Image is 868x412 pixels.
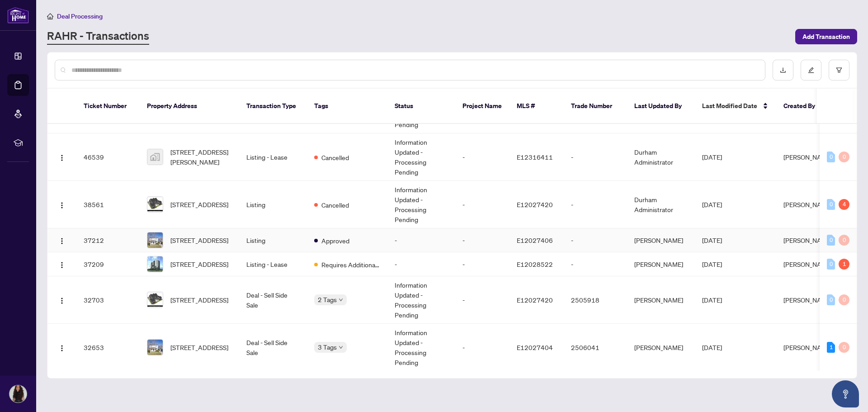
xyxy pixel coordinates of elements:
[702,101,757,111] span: Last Modified Date
[783,200,832,208] span: [PERSON_NAME]
[58,297,66,304] img: Logo
[307,89,387,124] th: Tags
[702,236,722,244] span: [DATE]
[76,252,140,276] td: 37209
[780,67,786,73] span: download
[55,197,69,212] button: Logo
[564,324,627,371] td: 2506041
[55,150,69,164] button: Logo
[783,296,832,304] span: [PERSON_NAME]
[564,228,627,252] td: -
[147,232,163,248] img: thumbnail-img
[387,324,455,371] td: Information Updated - Processing Pending
[509,89,564,124] th: MLS #
[839,342,849,353] div: 0
[55,340,69,355] button: Logo
[783,236,832,244] span: [PERSON_NAME]
[387,133,455,181] td: Information Updated - Processing Pending
[455,133,509,181] td: -
[55,257,69,271] button: Logo
[76,181,140,228] td: 38561
[7,7,29,24] img: logo
[170,259,228,269] span: [STREET_ADDRESS]
[564,89,627,124] th: Trade Number
[627,228,695,252] td: [PERSON_NAME]
[239,252,307,276] td: Listing - Lease
[839,152,849,162] div: 0
[627,181,695,228] td: Durham Administrator
[564,133,627,181] td: -
[147,149,163,165] img: thumbnail-img
[239,324,307,371] td: Deal - Sell Side Sale
[170,235,228,245] span: [STREET_ADDRESS]
[47,28,149,45] a: RAHR - Transactions
[832,380,859,407] button: Open asap
[564,181,627,228] td: -
[455,89,509,124] th: Project Name
[170,295,228,305] span: [STREET_ADDRESS]
[9,385,27,403] img: Profile Icon
[455,181,509,228] td: -
[170,342,228,352] span: [STREET_ADDRESS]
[801,60,821,81] button: edit
[564,276,627,324] td: 2505918
[387,276,455,324] td: Information Updated - Processing Pending
[239,276,307,324] td: Deal - Sell Side Sale
[147,256,163,272] img: thumbnail-img
[239,89,307,124] th: Transaction Type
[827,342,835,353] div: 1
[839,199,849,210] div: 4
[783,343,832,351] span: [PERSON_NAME]
[776,89,830,124] th: Created By
[58,237,66,245] img: Logo
[702,260,722,268] span: [DATE]
[517,343,553,351] span: E12027404
[627,276,695,324] td: [PERSON_NAME]
[829,60,849,81] button: filter
[695,89,776,124] th: Last Modified Date
[387,228,455,252] td: -
[702,343,722,351] span: [DATE]
[170,147,232,167] span: [STREET_ADDRESS][PERSON_NAME]
[239,228,307,252] td: Listing
[318,294,337,305] span: 2 Tags
[55,233,69,247] button: Logo
[517,200,553,208] span: E12027420
[387,181,455,228] td: Information Updated - Processing Pending
[517,153,553,161] span: E12316411
[702,296,722,304] span: [DATE]
[627,89,695,124] th: Last Updated By
[239,181,307,228] td: Listing
[627,324,695,371] td: [PERSON_NAME]
[627,133,695,181] td: Durham Administrator
[455,228,509,252] td: -
[827,152,835,162] div: 0
[321,260,380,270] span: Requires Additional Docs
[455,252,509,276] td: -
[76,133,140,181] td: 46539
[58,154,66,161] img: Logo
[517,260,553,268] span: E12028522
[147,197,163,212] img: thumbnail-img
[773,60,793,81] button: download
[57,12,103,20] span: Deal Processing
[564,252,627,276] td: -
[387,89,455,124] th: Status
[702,200,722,208] span: [DATE]
[58,202,66,209] img: Logo
[58,261,66,269] img: Logo
[339,345,343,350] span: down
[517,236,553,244] span: E12027406
[58,345,66,352] img: Logo
[239,133,307,181] td: Listing - Lease
[140,89,239,124] th: Property Address
[147,292,163,308] img: thumbnail-img
[76,324,140,371] td: 32653
[387,252,455,276] td: -
[827,235,835,246] div: 0
[795,29,857,44] button: Add Transaction
[517,296,553,304] span: E12027420
[627,252,695,276] td: [PERSON_NAME]
[339,298,343,302] span: down
[318,342,337,352] span: 3 Tags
